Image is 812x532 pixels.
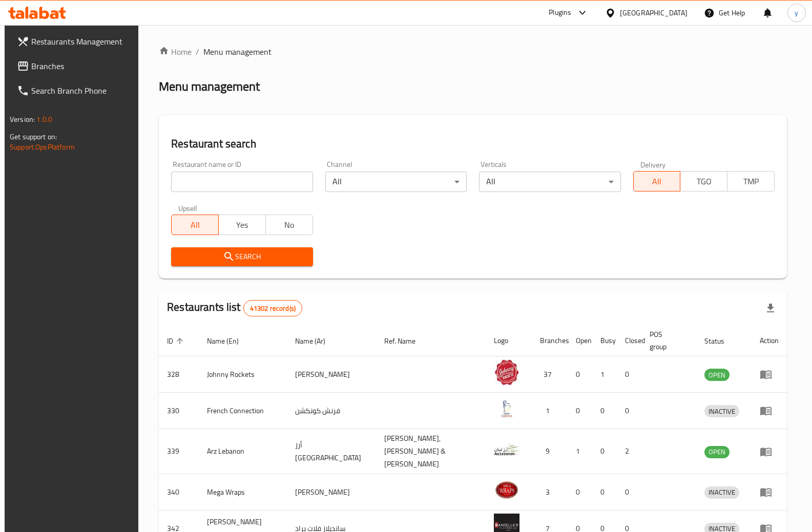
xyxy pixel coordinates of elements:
[532,356,568,393] td: 37
[704,335,738,347] span: Status
[680,171,727,191] button: TGO
[760,486,779,498] div: Menu
[287,429,376,474] td: أرز [GEOGRAPHIC_DATA]
[287,474,376,510] td: [PERSON_NAME]
[36,113,52,126] span: 1.0.0
[704,369,730,381] span: OPEN
[592,474,617,510] td: 0
[159,474,199,510] td: 340
[494,477,519,503] img: Mega Wraps
[287,356,376,393] td: [PERSON_NAME]
[159,46,192,58] a: Home
[325,172,467,192] div: All
[592,356,617,393] td: 1
[9,78,140,103] a: Search Branch Phone
[10,130,57,143] span: Get support on:
[704,406,739,417] span: INACTIVE
[243,300,302,316] div: Total records count
[178,204,197,211] label: Upsell
[568,325,592,356] th: Open
[494,396,519,421] img: French Connection
[640,161,666,168] label: Delivery
[494,359,519,385] img: Johnny Rockets
[171,136,775,152] h2: Restaurant search
[9,54,140,78] a: Branches
[207,335,252,347] span: Name (En)
[171,247,313,266] button: Search
[203,46,272,58] span: Menu management
[704,486,739,499] div: INACTIVE
[10,140,75,154] a: Support.OpsPlatform
[159,393,199,429] td: 330
[159,78,260,95] h2: Menu management
[532,474,568,510] td: 3
[159,46,787,58] nav: breadcrumb
[199,429,287,474] td: Arz Lebanon
[479,172,620,192] div: All
[638,174,677,189] span: All
[592,393,617,429] td: 0
[265,215,313,235] button: No
[617,356,641,393] td: 0
[532,393,568,429] td: 1
[31,35,132,48] span: Restaurants Management
[159,356,199,393] td: 328
[549,7,571,19] div: Plugins
[568,393,592,429] td: 0
[795,7,798,18] span: y
[758,296,783,321] div: Export file
[727,171,775,191] button: TMP
[650,328,684,353] span: POS group
[704,405,739,417] div: INACTIVE
[179,250,304,263] span: Search
[171,215,219,235] button: All
[376,429,486,474] td: [PERSON_NAME],[PERSON_NAME] & [PERSON_NAME]
[752,325,787,356] th: Action
[532,325,568,356] th: Branches
[617,393,641,429] td: 0
[760,405,779,417] div: Menu
[704,446,730,458] span: OPEN
[218,215,266,235] button: Yes
[295,335,339,347] span: Name (Ar)
[617,325,641,356] th: Closed
[620,7,688,18] div: [GEOGRAPHIC_DATA]
[384,335,429,347] span: Ref. Name
[568,356,592,393] td: 0
[167,335,186,347] span: ID
[270,218,309,232] span: No
[31,84,132,97] span: Search Branch Phone
[633,171,681,191] button: All
[486,325,532,356] th: Logo
[617,474,641,510] td: 0
[31,60,132,72] span: Branches
[684,174,723,189] span: TGO
[244,304,302,313] span: 41302 record(s)
[704,486,739,498] span: INACTIVE
[199,356,287,393] td: Johnny Rockets
[199,474,287,510] td: Mega Wraps
[159,429,199,474] td: 339
[732,174,771,189] span: TMP
[592,325,617,356] th: Busy
[287,393,376,429] td: فرنش كونكشن
[494,437,519,462] img: Arz Lebanon
[532,429,568,474] td: 9
[568,429,592,474] td: 1
[199,393,287,429] td: French Connection
[704,369,730,381] div: OPEN
[10,113,35,126] span: Version:
[568,474,592,510] td: 0
[9,29,140,54] a: Restaurants Management
[171,172,313,192] input: Search for restaurant name or ID..
[196,46,199,58] li: /
[760,368,779,380] div: Menu
[760,445,779,458] div: Menu
[176,218,215,232] span: All
[592,429,617,474] td: 0
[223,218,262,232] span: Yes
[617,429,641,474] td: 2
[167,300,302,316] h2: Restaurants list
